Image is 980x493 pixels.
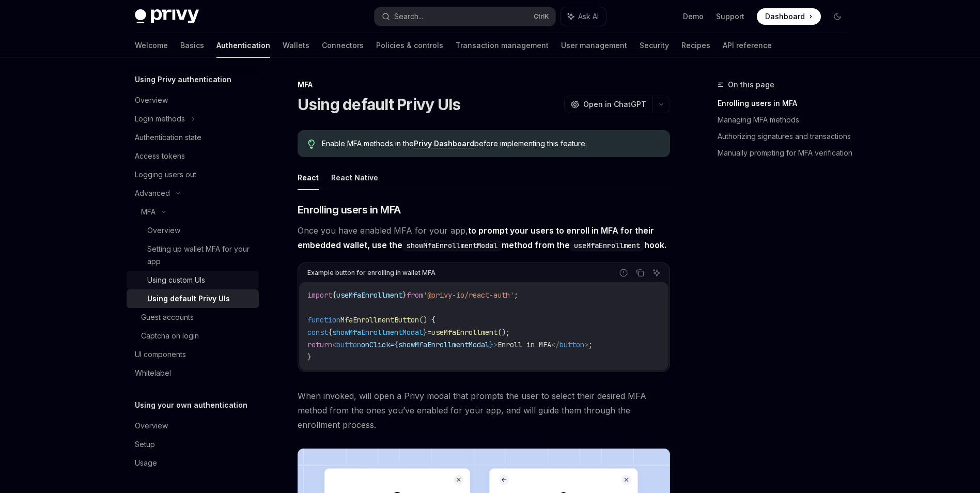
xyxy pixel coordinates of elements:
[135,348,186,361] div: UI components
[127,435,259,454] a: Setup
[456,33,549,58] a: Transaction management
[718,128,854,145] a: Authorizing signatures and transactions
[127,417,259,435] a: Overview
[336,340,361,349] span: button
[322,33,364,58] a: Connectors
[308,140,315,149] svg: Tip
[298,95,461,114] h1: Using default Privy UIs
[332,328,423,337] span: showMfaEnrollmentModal
[298,165,319,190] button: React
[584,340,588,349] span: >
[633,266,647,280] button: Copy the contents from the code block
[147,243,253,268] div: Setting up wallet MFA for your app
[497,328,510,337] span: ();
[127,240,259,271] a: Setting up wallet MFA for your app
[402,290,407,300] span: }
[135,94,168,106] div: Overview
[402,240,502,251] code: showMfaEnrollmentModal
[127,327,259,345] a: Captcha on login
[127,221,259,240] a: Overview
[583,99,646,110] span: Open in ChatGPT
[135,131,201,144] div: Authentication state
[551,340,559,349] span: </
[561,7,606,26] button: Ask AI
[135,438,155,451] div: Setup
[361,340,390,349] span: onClick
[298,80,670,90] div: MFA
[414,139,474,148] a: Privy Dashboard
[570,240,644,251] code: useMfaEnrollment
[298,223,670,252] span: Once you have enabled MFA for your app,
[681,33,710,58] a: Recipes
[407,290,423,300] span: from
[298,225,666,250] strong: to prompt your users to enroll in MFA for their embedded wallet, use the method from the hook.
[147,274,205,286] div: Using custom UIs
[127,289,259,308] a: Using default Privy UIs
[147,224,180,237] div: Overview
[718,112,854,128] a: Managing MFA methods
[757,8,821,25] a: Dashboard
[127,308,259,327] a: Guest accounts
[127,454,259,472] a: Usage
[716,11,744,22] a: Support
[578,11,599,22] span: Ask AI
[127,128,259,147] a: Authentication state
[617,266,630,280] button: Report incorrect code
[298,203,401,217] span: Enrolling users in MFA
[135,420,168,432] div: Overview
[216,33,270,58] a: Authentication
[322,138,659,149] span: Enable MFA methods in the before implementing this feature.
[135,367,171,379] div: Whitelabel
[564,96,652,113] button: Open in ChatGPT
[375,7,555,26] button: Search...CtrlK
[135,33,168,58] a: Welcome
[135,187,170,199] div: Advanced
[135,399,247,411] h5: Using your own authentication
[336,290,402,300] span: useMfaEnrollment
[141,206,155,218] div: MFA
[431,328,497,337] span: useMfaEnrollment
[307,328,328,337] span: const
[561,33,627,58] a: User management
[127,364,259,382] a: Whitelabel
[307,352,312,362] span: }
[394,10,423,23] div: Search...
[328,328,332,337] span: {
[127,147,259,165] a: Access tokens
[127,345,259,364] a: UI components
[298,389,670,432] span: When invoked, will open a Privy modal that prompts the user to select their desired MFA method fr...
[307,290,332,300] span: import
[718,145,854,161] a: Manually prompting for MFA verification
[398,340,489,349] span: showMfaEnrollmentModal
[307,266,435,280] div: Example button for enrolling in wallet MFA
[534,12,549,21] span: Ctrl K
[489,340,493,349] span: }
[340,315,419,325] span: MfaEnrollmentButton
[493,340,497,349] span: >
[427,328,431,337] span: =
[640,33,669,58] a: Security
[423,328,427,337] span: }
[765,11,805,22] span: Dashboard
[127,165,259,184] a: Logging users out
[332,290,336,300] span: {
[332,340,336,349] span: <
[127,91,259,110] a: Overview
[394,340,398,349] span: {
[423,290,514,300] span: '@privy-io/react-auth'
[419,315,435,325] span: () {
[829,8,846,25] button: Toggle dark mode
[135,113,185,125] div: Login methods
[307,340,332,349] span: return
[650,266,663,280] button: Ask AI
[723,33,772,58] a: API reference
[514,290,518,300] span: ;
[147,292,230,305] div: Using default Privy UIs
[180,33,204,58] a: Basics
[683,11,704,22] a: Demo
[141,330,199,342] div: Captcha on login
[718,95,854,112] a: Enrolling users in MFA
[331,165,378,190] button: React Native
[135,73,231,86] h5: Using Privy authentication
[135,168,196,181] div: Logging users out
